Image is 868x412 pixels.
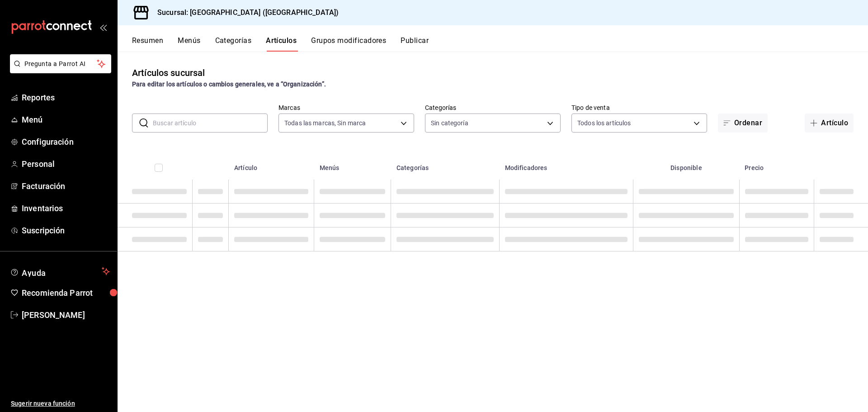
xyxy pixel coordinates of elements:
[22,202,110,214] span: Inventarios
[22,91,110,104] span: Reportes
[805,114,854,133] button: Artículo
[314,151,391,180] th: Menús
[311,36,386,52] button: Grupos modificadores
[229,151,314,180] th: Artículo
[718,114,768,133] button: Ordenar
[6,66,111,75] a: Pregunta a Parrot AI
[132,81,326,88] strong: Para editar los artículos o cambios generales, ve a “Organización”.
[24,59,97,69] span: Pregunta a Parrot AI
[739,151,814,180] th: Precio
[22,158,110,170] span: Personal
[132,36,868,52] div: navigation tabs
[425,104,561,111] label: Categorías
[633,151,740,180] th: Disponible
[22,114,110,126] span: Menú
[150,7,339,18] h3: Sucursal: [GEOGRAPHIC_DATA] ([GEOGRAPHIC_DATA])
[10,54,111,73] button: Pregunta a Parrot AI
[99,24,107,31] button: open_drawer_menu
[22,266,98,277] span: Ayuda
[178,36,200,52] button: Menús
[577,118,631,128] span: Todos los artículos
[22,309,110,321] span: [PERSON_NAME]
[132,36,163,52] button: Resumen
[22,136,110,148] span: Configuración
[153,114,268,132] input: Buscar artículo
[22,287,110,299] span: Recomienda Parrot
[132,66,205,80] div: Artículos sucursal
[431,118,468,128] span: Sin categoría
[22,224,110,237] span: Suscripción
[278,104,414,111] label: Marcas
[401,36,429,52] button: Publicar
[391,151,500,180] th: Categorías
[284,118,366,128] span: Todas las marcas, Sin marca
[500,151,633,180] th: Modificadores
[22,180,110,192] span: Facturación
[266,36,297,52] button: Artículos
[571,104,707,111] label: Tipo de venta
[215,36,252,52] button: Categorías
[11,399,110,408] span: Sugerir nueva función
